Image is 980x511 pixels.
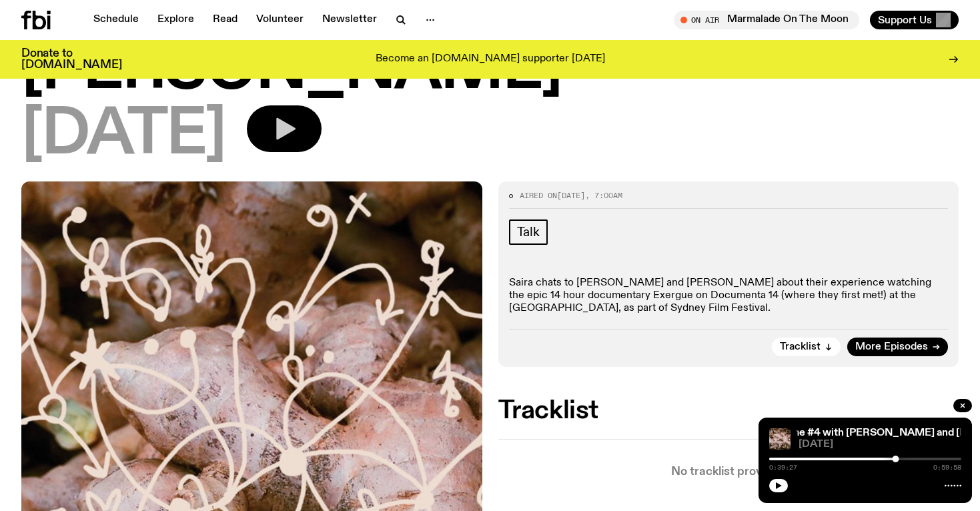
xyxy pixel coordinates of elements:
button: Tracklist [772,338,841,356]
a: Volunteer [248,11,312,29]
a: Talk [509,219,548,245]
p: Become an [DOMAIN_NAME] supporter [DATE] [376,53,605,65]
span: 0:39:27 [769,464,797,471]
img: A close up picture of a bunch of ginger roots. Yellow squiggles with arrows, hearts and dots are ... [769,428,791,450]
button: Support Us [870,11,959,29]
a: Newsletter [314,11,385,29]
span: 0:59:58 [933,464,961,471]
span: [DATE] [557,190,585,201]
a: Explore [149,11,202,29]
a: Read [205,11,246,29]
span: Talk [517,225,540,239]
span: Tracklist [780,342,821,352]
span: , 7:00am [585,190,622,201]
p: No tracklist provided [498,466,959,478]
span: Aired on [520,190,557,201]
span: [DATE] [799,440,961,450]
span: [DATE] [21,105,225,165]
h3: Donate to [DOMAIN_NAME] [21,48,122,71]
a: Schedule [85,11,147,29]
p: Saira chats to [PERSON_NAME] and [PERSON_NAME] about their experience watching the epic 14 hour d... [509,277,949,316]
button: On AirMarmalade On The Moon [674,11,859,29]
span: Support Us [878,14,932,26]
span: More Episodes [855,342,928,352]
h2: Tracklist [498,399,959,423]
a: More Episodes [847,338,948,356]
